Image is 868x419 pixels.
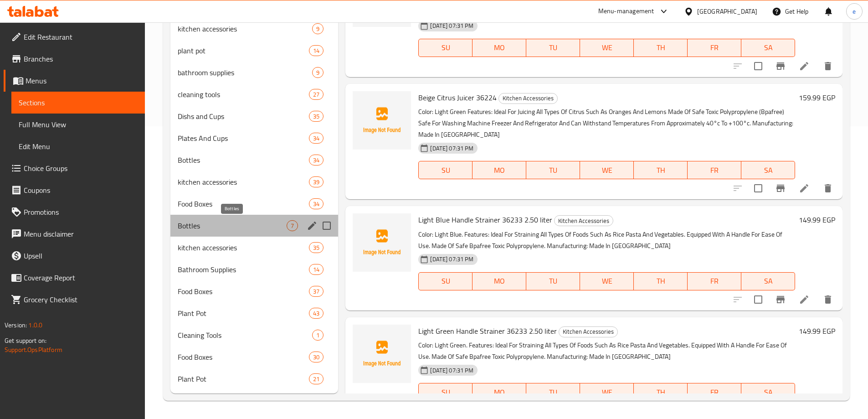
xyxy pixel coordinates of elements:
span: Kitchen Accessories [499,93,557,103]
span: SA [745,41,791,54]
span: 27 [309,90,323,99]
button: FR [688,383,741,401]
button: MO [473,39,526,57]
span: 37 [309,287,323,296]
div: items [309,352,324,362]
span: 21 [309,375,323,383]
button: SU [418,39,473,57]
div: items [309,198,324,209]
button: edit [305,219,319,233]
div: Food Boxes30 [170,346,339,368]
span: Coupons [24,185,138,196]
div: Kitchen Accessories [498,93,558,104]
span: TU [530,386,576,399]
button: delete [817,177,839,199]
span: 35 [309,112,323,121]
div: items [312,67,324,78]
span: Plates And Cups [178,133,309,144]
button: SA [741,383,795,401]
span: MO [476,41,523,54]
button: Branch-specific-item [770,55,791,77]
div: Menu-management [598,6,654,17]
div: Kitchen Accessories [554,215,613,226]
span: Bottles [178,155,309,166]
span: Menu disclaimer [24,228,138,239]
span: Full Menu View [19,119,138,130]
a: Grocery Checklist [4,289,145,310]
div: Plant Pot21 [170,368,339,390]
span: kitchen accessories [178,23,313,34]
span: Beige Citrus Juicer 36224 [418,91,497,104]
span: 43 [309,309,323,318]
span: MO [476,386,523,399]
span: FR [691,386,738,399]
div: items [312,23,324,34]
span: Food Boxes [178,352,309,362]
span: SU [422,41,469,54]
button: delete [817,55,839,77]
p: Color: Light Green. Features: Ideal For Straining All Types Of Foods Such As Rice Pasta And Veget... [418,340,795,362]
a: Choice Groups [4,157,145,179]
span: FR [691,164,738,177]
p: Color: Light Blue. Features: Ideal For Straining All Types Of Foods Such As Rice Pasta And Vegeta... [418,229,795,252]
span: Version: [5,319,27,331]
a: Upsell [4,245,145,267]
img: Light Blue Handle Strainer 36233 2.50 liter [353,213,411,272]
div: plant pot14 [170,40,339,62]
button: TH [634,39,688,57]
a: Edit menu item [799,183,810,194]
div: Food Boxes37 [170,280,339,302]
span: Edit Menu [19,141,138,152]
h6: 149.99 EGP [799,325,835,337]
span: 9 [313,68,323,77]
a: Edit Menu [11,135,145,157]
a: Edit Restaurant [4,26,145,48]
span: Food Boxes [178,198,309,209]
div: items [287,220,298,231]
button: WE [580,161,634,179]
span: 7 [287,222,298,230]
span: Branches [24,53,138,64]
span: WE [584,164,630,177]
div: Food Boxes [178,286,309,297]
span: 34 [309,134,323,143]
span: MO [476,274,523,288]
span: Light Green Handle Strainer 36233 2.50 liter [418,324,557,338]
span: Select to update [749,57,768,76]
button: TU [526,272,580,290]
div: kitchen accessories39 [170,171,339,193]
span: Plant Pot [178,308,309,319]
div: items [309,242,324,253]
span: SA [745,274,791,288]
div: Cleaning Tools [178,330,313,341]
div: items [309,133,324,144]
button: Branch-specific-item [770,289,791,310]
span: Sections [19,97,138,108]
button: MO [473,383,526,401]
span: 35 [309,243,323,252]
button: SA [741,161,795,179]
button: delete [817,289,839,310]
span: Grocery Checklist [24,294,138,305]
span: SU [422,274,469,288]
span: Select to update [749,290,768,309]
span: e [853,6,856,16]
button: SA [741,39,795,57]
div: cleaning tools27 [170,83,339,105]
a: Branches [4,48,145,70]
button: TU [526,383,580,401]
span: Upsell [24,250,138,261]
a: Edit menu item [799,294,810,305]
span: plant pot [178,45,309,56]
button: FR [688,39,741,57]
div: items [309,111,324,122]
img: Beige Citrus Juicer 36224 [353,91,411,150]
div: Food Boxes34 [170,193,339,215]
h6: 149.99 EGP [799,213,835,226]
div: kitchen accessories35 [170,237,339,259]
span: TU [530,41,576,54]
div: Plant Pot43 [170,302,339,324]
span: Light Blue Handle Strainer 36233 2.50 liter [418,213,552,227]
